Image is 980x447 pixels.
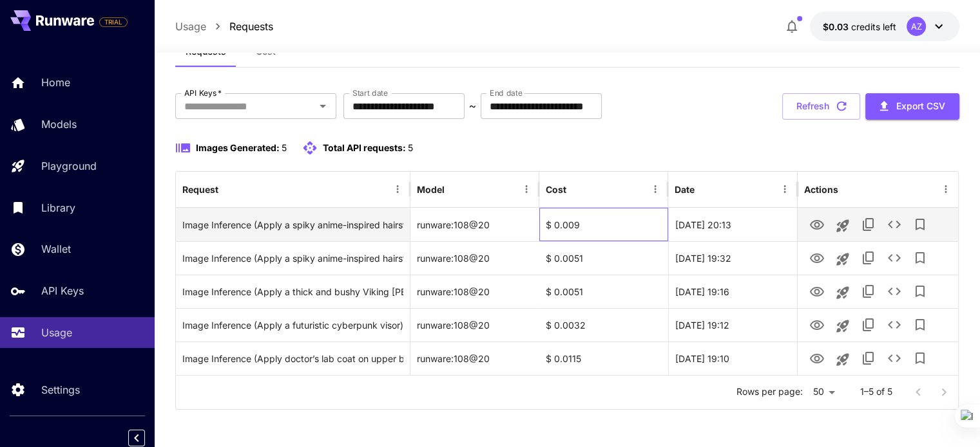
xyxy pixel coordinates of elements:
[182,342,403,375] div: Click to copy prompt
[823,21,851,32] span: $0.03
[907,312,933,338] button: Add to library
[182,208,403,241] div: Click to copy prompt
[539,342,668,375] div: $ 0.0115
[907,245,933,271] button: Add to library
[937,180,955,198] button: Menu
[808,383,840,401] div: 50
[804,311,830,338] button: View Image
[182,275,403,308] div: Click to copy prompt
[907,278,933,304] button: Add to library
[860,385,892,398] p: 1–5 of 5
[410,275,539,308] div: runware:108@20
[41,200,75,215] p: Library
[182,242,403,275] div: Click to copy prompt
[668,241,797,275] div: 01 Sep, 2025 19:32
[830,313,856,339] button: Launch in playground
[830,246,856,272] button: Launch in playground
[568,180,586,198] button: Sort
[182,184,218,195] div: Request
[410,342,539,375] div: runware:108@20
[314,97,332,115] button: Open
[196,142,280,153] span: Images Generated:
[41,158,97,174] p: Playground
[865,93,959,120] button: Export CSV
[41,116,77,132] p: Models
[851,21,896,32] span: credits left
[182,309,403,342] div: Click to copy prompt
[410,241,539,275] div: runware:108@20
[856,345,881,371] button: Copy TaskUUID
[668,308,797,342] div: 01 Sep, 2025 19:12
[220,180,238,198] button: Sort
[175,19,273,34] nav: breadcrumb
[804,184,838,195] div: Actions
[546,184,566,195] div: Cost
[881,278,907,304] button: See details
[881,212,907,237] button: See details
[128,430,145,446] button: Collapse sidebar
[41,241,71,257] p: Wallet
[410,208,539,241] div: runware:108@20
[668,342,797,375] div: 01 Sep, 2025 19:10
[881,345,907,371] button: See details
[99,14,128,30] span: Add your payment card to enable full platform functionality.
[100,17,127,27] span: TRIAL
[646,180,664,198] button: Menu
[675,184,695,195] div: Date
[776,180,794,198] button: Menu
[41,325,72,340] p: Usage
[881,245,907,271] button: See details
[804,345,830,371] button: View Image
[804,211,830,237] button: View Image
[417,184,445,195] div: Model
[856,212,881,237] button: Copy TaskUUID
[229,19,273,34] a: Requests
[539,275,668,308] div: $ 0.0051
[352,87,388,98] label: Start date
[830,280,856,306] button: Launch in playground
[823,20,896,33] div: $0.0302
[907,212,933,237] button: Add to library
[41,382,80,397] p: Settings
[469,98,476,114] p: ~
[668,275,797,308] div: 01 Sep, 2025 19:16
[539,308,668,342] div: $ 0.0032
[881,312,907,338] button: See details
[408,142,413,153] span: 5
[804,244,830,271] button: View Image
[856,245,881,271] button: Copy TaskUUID
[539,241,668,275] div: $ 0.0051
[696,180,714,198] button: Sort
[41,75,70,90] p: Home
[804,278,830,304] button: View Image
[668,208,797,241] div: 01 Sep, 2025 20:13
[856,312,881,338] button: Copy TaskUUID
[907,17,926,36] div: AZ
[41,283,84,298] p: API Keys
[810,12,959,41] button: $0.0302AZ
[907,345,933,371] button: Add to library
[184,87,222,98] label: API Keys
[856,278,881,304] button: Copy TaskUUID
[410,308,539,342] div: runware:108@20
[389,180,407,198] button: Menu
[517,180,535,198] button: Menu
[830,213,856,239] button: Launch in playground
[323,142,406,153] span: Total API requests:
[539,208,668,241] div: $ 0.009
[830,347,856,372] button: Launch in playground
[736,385,803,398] p: Rows per page:
[490,87,522,98] label: End date
[175,19,206,34] a: Usage
[446,180,464,198] button: Sort
[782,93,860,120] button: Refresh
[282,142,287,153] span: 5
